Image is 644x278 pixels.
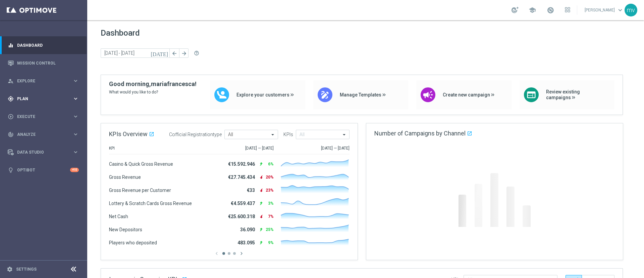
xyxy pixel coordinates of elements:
i: keyboard_arrow_right [72,149,79,155]
div: Mission Control [8,54,79,72]
i: keyboard_arrow_right [72,131,79,137]
i: settings [7,266,13,272]
a: Optibot [17,161,70,179]
div: Plan [8,96,72,102]
i: lightbulb [8,167,14,173]
a: [PERSON_NAME]keyboard_arrow_down [584,5,625,15]
i: keyboard_arrow_right [72,113,79,120]
a: Mission Control [17,54,79,72]
div: Execute [8,114,72,120]
a: Dashboard [17,36,79,54]
button: lightbulb Optibot +10 [7,167,79,173]
span: Data Studio [17,150,72,154]
i: gps_fixed [8,96,14,102]
button: equalizer Dashboard [7,43,79,48]
i: equalizer [8,42,14,48]
a: Settings [16,267,37,271]
button: play_circle_outline Execute keyboard_arrow_right [7,114,79,119]
i: keyboard_arrow_right [72,78,79,84]
span: Execute [17,115,72,119]
div: Data Studio [8,149,72,155]
div: Explore [8,78,72,84]
span: Analyze [17,132,72,136]
button: gps_fixed Plan keyboard_arrow_right [7,96,79,102]
i: keyboard_arrow_right [72,95,79,102]
div: Optibot [8,161,79,179]
i: person_search [8,78,14,84]
i: track_changes [8,131,14,137]
div: mv [625,4,637,16]
button: Data Studio keyboard_arrow_right [7,150,79,155]
button: person_search Explore keyboard_arrow_right [7,78,79,84]
span: Explore [17,79,72,83]
span: school [529,6,536,14]
i: play_circle_outline [8,114,14,120]
button: track_changes Analyze keyboard_arrow_right [7,132,79,137]
div: +10 [70,168,79,172]
div: Analyze [8,131,72,137]
button: Mission Control [7,61,79,66]
span: Plan [17,97,72,101]
span: keyboard_arrow_down [616,6,624,14]
div: Dashboard [8,36,79,54]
